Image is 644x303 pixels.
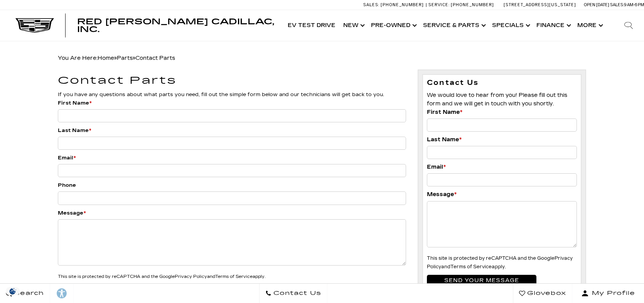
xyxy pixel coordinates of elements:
[573,10,605,41] button: More
[427,275,536,286] input: Send your message
[339,10,367,41] a: New
[135,55,175,61] span: Contact Parts
[381,2,424,7] span: [PHONE_NUMBER]
[58,55,175,61] span: You Are Here:
[58,181,76,190] label: Phone
[98,55,175,61] span: »
[117,55,133,61] a: Parts
[427,79,577,87] h3: Contact Us
[77,18,276,33] a: Red [PERSON_NAME] Cadillac, Inc.
[58,75,406,86] h1: Contact Parts
[427,163,446,171] label: Email
[271,288,321,299] span: Contact Us
[427,108,462,117] label: First Name
[259,284,327,303] a: Contact Us
[284,10,339,41] a: EV Test Drive
[451,2,494,7] span: [PHONE_NUMBER]
[77,17,274,34] span: Red [PERSON_NAME] Cadillac, Inc.
[427,135,462,144] label: Last Name
[367,10,419,41] a: Pre-Owned
[525,288,566,299] span: Glovebox
[504,2,576,7] a: [STREET_ADDRESS][US_STATE]
[15,18,54,33] img: Cadillac Dark Logo with Cadillac White Text
[488,10,533,41] a: Specials
[427,190,457,199] label: Message
[428,2,450,7] span: Service:
[58,154,76,162] label: Email
[58,126,91,135] label: Last Name
[58,91,384,98] span: If you have any questions about what parts you need, fill out the simple form below and our techn...
[427,256,573,269] small: This site is protected by reCAPTCHA and the Google and apply.
[624,2,644,7] span: 9 AM-6 PM
[450,264,492,269] a: Terms of Service
[572,284,644,303] button: Open user profile menu
[175,274,207,279] a: Privacy Policy
[419,10,488,41] a: Service & Parts
[584,2,609,7] span: Open [DATE]
[4,287,22,295] section: Click to Open Cookie Consent Modal
[58,99,92,107] label: First Name
[363,3,426,7] a: Sales: [PHONE_NUMBER]
[426,3,496,7] a: Service: [PHONE_NUMBER]
[363,2,379,7] span: Sales:
[117,55,175,61] span: »
[513,284,572,303] a: Glovebox
[4,287,22,295] img: Opt-Out Icon
[610,2,624,7] span: Sales:
[427,92,567,107] span: We would love to hear from you! Please fill out this form and we will get in touch with you shortly.
[427,256,573,269] a: Privacy Policy
[12,288,44,299] span: Search
[98,55,114,61] a: Home
[58,53,586,64] div: Breadcrumbs
[589,288,635,299] span: My Profile
[215,274,253,279] a: Terms of Service
[58,209,86,217] label: Message
[58,274,265,279] small: This site is protected by reCAPTCHA and the Google and apply.
[533,10,573,41] a: Finance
